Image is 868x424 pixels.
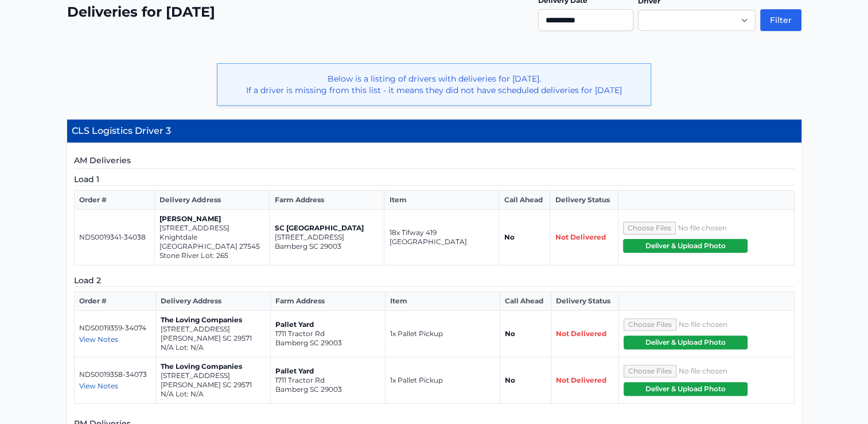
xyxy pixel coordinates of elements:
[161,380,266,390] p: [PERSON_NAME] SC 29571
[156,292,271,311] th: Delivery Address
[760,9,801,31] button: Filter
[161,362,266,371] p: The Loving Companies
[155,191,270,210] th: Delivery Address
[161,390,266,399] p: N/A Lot: N/A
[79,323,151,333] p: NDS0019359-34074
[270,191,384,210] th: Farm Address
[74,292,156,311] th: Order #
[386,357,500,404] td: 1x Pallet Pickup
[551,292,618,311] th: Delivery Status
[67,3,215,21] h2: Deliveries for [DATE]
[275,338,380,348] p: Bamberg SC 29003
[159,251,264,260] p: Stone River Lot: 265
[227,73,641,96] p: Below is a listing of drivers with deliveries for [DATE]. If a driver is missing from this list -...
[384,191,499,210] th: Item
[159,233,264,251] p: Knightdale [GEOGRAPHIC_DATA] 27545
[67,120,801,143] h4: CLS Logistics Driver 3
[275,376,380,385] p: 1711 Tractor Rd
[275,367,380,376] p: Pallet Yard
[556,376,606,384] span: Not Delivered
[500,292,551,311] th: Call Ahead
[274,242,379,251] p: Bamberg SC 29003
[505,376,515,384] strong: No
[556,329,606,338] span: Not Delivered
[275,329,380,338] p: 1711 Tractor Rd
[624,336,748,349] button: Deliver & Upload Photo
[274,233,379,242] p: [STREET_ADDRESS]
[623,239,748,253] button: Deliver & Upload Photo
[79,233,150,242] p: NDS0019341-34038
[161,371,266,380] p: [STREET_ADDRESS]
[74,191,155,210] th: Order #
[161,334,266,343] p: [PERSON_NAME] SC 29571
[271,292,386,311] th: Farm Address
[159,214,264,223] p: [PERSON_NAME]
[504,233,514,241] strong: No
[555,233,605,241] span: Not Delivered
[499,191,550,210] th: Call Ahead
[624,382,748,396] button: Deliver & Upload Photo
[386,311,500,357] td: 1x Pallet Pickup
[161,315,266,325] p: The Loving Companies
[505,329,515,338] strong: No
[386,292,500,311] th: Item
[74,275,795,287] h5: Load 2
[161,343,266,352] p: N/A Lot: N/A
[79,381,118,390] span: View Notes
[275,385,380,394] p: Bamberg SC 29003
[274,223,379,233] p: SC [GEOGRAPHIC_DATA]
[275,320,380,329] p: Pallet Yard
[161,325,266,334] p: [STREET_ADDRESS]
[159,223,264,233] p: [STREET_ADDRESS]
[384,210,499,265] td: 18x Tifway 419 [GEOGRAPHIC_DATA]
[79,370,151,379] p: NDS0019358-34073
[74,155,795,169] h5: AM Deliveries
[74,174,795,186] h5: Load 1
[79,335,118,344] span: View Notes
[550,191,618,210] th: Delivery Status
